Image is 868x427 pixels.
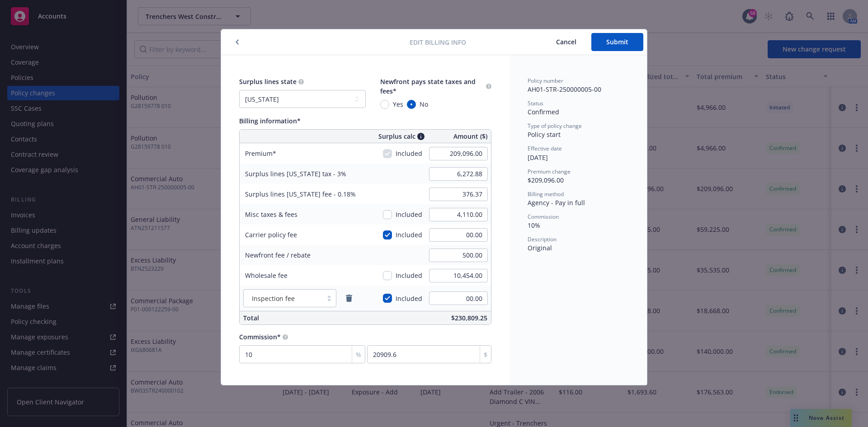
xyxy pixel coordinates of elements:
span: Billing information* [239,117,301,125]
span: Policy start [528,130,561,139]
span: Total [243,314,259,322]
span: Confirmed [528,108,559,116]
span: Misc taxes & fees [245,210,297,219]
span: Surplus lines [US_STATE] fee - 0.18% [245,190,356,198]
input: 0.00 [429,188,488,201]
span: AH01-STR-250000005-00 [528,85,601,94]
span: 10% [528,221,540,230]
span: Surplus lines state [239,77,297,86]
input: 0.00 [429,269,488,282]
input: 0.00 [429,147,488,160]
span: Submit [606,38,628,46]
input: 0.00 [429,228,488,242]
button: Submit [591,33,643,51]
input: 0.00 [429,208,488,221]
span: No [420,99,428,109]
span: Carrier policy fee [245,230,297,239]
span: Status [528,99,543,107]
span: Edit billing info [410,38,466,47]
span: Amount ($) [453,131,487,141]
span: Commission [528,213,559,221]
input: 0.00 [429,167,488,181]
span: % [356,350,361,359]
span: Included [396,230,422,239]
span: Surplus lines [US_STATE] tax - 3% [245,169,346,178]
input: No [407,100,416,109]
span: Cancel [556,38,576,46]
input: Yes [380,100,389,109]
span: Effective date [528,145,562,152]
span: Included [396,149,422,158]
span: Billing method [528,190,564,198]
span: Included [396,271,422,280]
span: $209,096.00 [528,176,564,184]
span: Included [396,210,422,219]
span: Commission* [239,333,281,341]
a: remove [344,293,354,304]
span: [DATE] [528,153,548,162]
span: Newfront pays state taxes and fees* [380,77,476,95]
button: Cancel [541,33,591,51]
span: Agency - Pay in full [528,198,585,207]
span: Policy number [528,77,563,84]
span: Inspection fee [248,294,318,303]
span: Newfront fee / rebate [245,251,311,259]
span: Yes [393,99,403,109]
span: Surplus calc [378,131,415,141]
span: Description [528,235,557,243]
span: Premium change [528,168,571,175]
span: $ [484,350,487,359]
span: Original [528,244,552,252]
span: Inspection fee [252,294,295,303]
span: $230,809.25 [451,314,487,322]
input: 0.00 [429,249,488,262]
span: Wholesale fee [245,271,288,280]
input: 0.00 [429,291,488,305]
span: Premium [245,149,276,158]
span: Included [396,294,422,303]
span: Type of policy change [528,122,582,130]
